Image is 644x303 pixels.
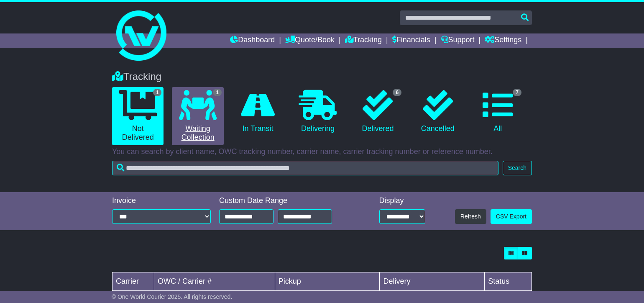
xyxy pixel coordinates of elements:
p: You can search by client name, OWC tracking number, carrier name, carrier tracking number or refe... [112,147,532,157]
span: 7 [513,89,521,96]
span: © One World Courier 2025. All rights reserved. [112,293,233,300]
a: Financials [392,33,430,48]
button: Search [503,161,532,175]
a: Support [441,33,475,48]
td: Delivery [380,272,485,291]
a: CSV Export [491,209,532,224]
div: Display [379,196,425,205]
td: Carrier [112,272,154,291]
a: Tracking [345,33,382,48]
span: 6 [393,89,401,96]
a: 1 Waiting Collection [172,87,223,145]
a: Cancelled [412,87,463,136]
span: 1 [153,89,162,96]
a: Delivering [292,87,343,136]
button: Refresh [455,209,486,224]
a: Dashboard [230,33,275,48]
a: 1 Not Delivered [112,87,164,145]
a: 7 All [472,87,524,136]
a: Quote/Book [285,33,335,48]
td: OWC / Carrier # [154,272,275,291]
div: Custom Date Range [219,196,353,205]
a: Settings [485,33,521,48]
div: Invoice [112,196,211,205]
span: 1 [213,89,222,96]
a: 6 Delivered [352,87,404,136]
div: Tracking [108,71,536,83]
a: In Transit [232,87,284,136]
td: Pickup [275,272,380,291]
td: Status [485,272,532,291]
